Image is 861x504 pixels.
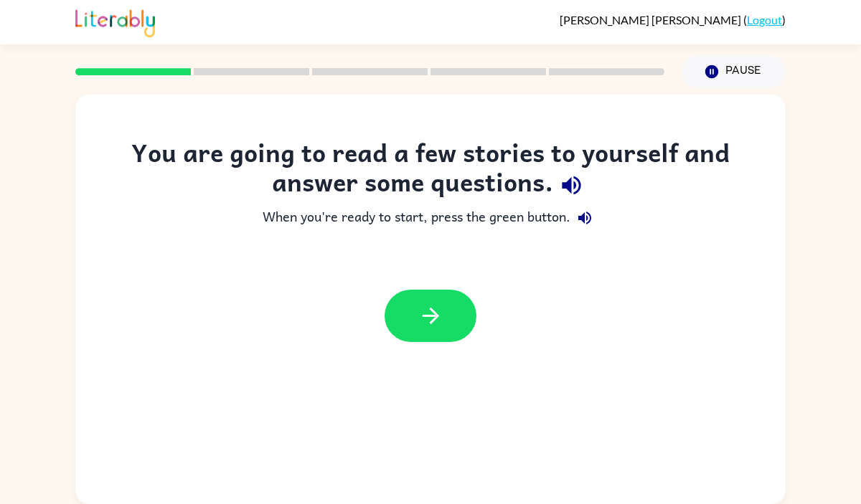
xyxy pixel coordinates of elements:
[104,204,757,232] div: When you're ready to start, press the green button.
[75,6,155,37] img: Literably
[747,13,782,27] a: Logout
[560,13,786,27] div: ( )
[560,13,743,27] span: [PERSON_NAME] [PERSON_NAME]
[682,55,786,88] button: Pause
[104,138,757,204] div: You are going to read a few stories to yourself and answer some questions.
